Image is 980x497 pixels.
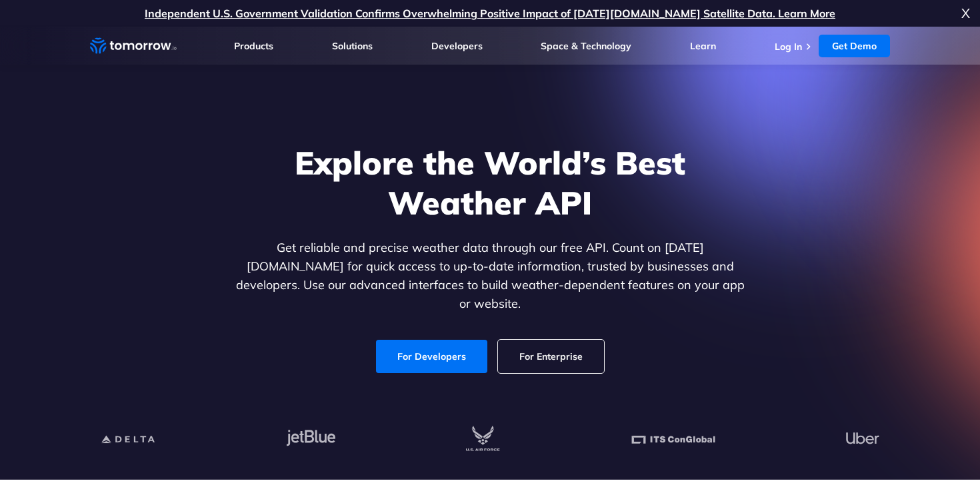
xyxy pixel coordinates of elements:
[332,40,373,52] a: Solutions
[233,239,747,313] p: Get reliable and precise weather data through our free API. Count on [DATE][DOMAIN_NAME] for quic...
[234,40,273,52] a: Products
[541,40,631,52] a: Space & Technology
[819,35,890,57] a: Get Demo
[690,40,716,52] a: Learn
[498,340,604,373] a: For Enterprise
[90,36,177,56] a: Home link
[233,143,747,223] h1: Explore the World’s Best Weather API
[376,340,487,373] a: For Developers
[431,40,483,52] a: Developers
[145,7,835,20] a: Independent U.S. Government Validation Confirms Overwhelming Positive Impact of [DATE][DOMAIN_NAM...
[775,41,802,53] a: Log In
